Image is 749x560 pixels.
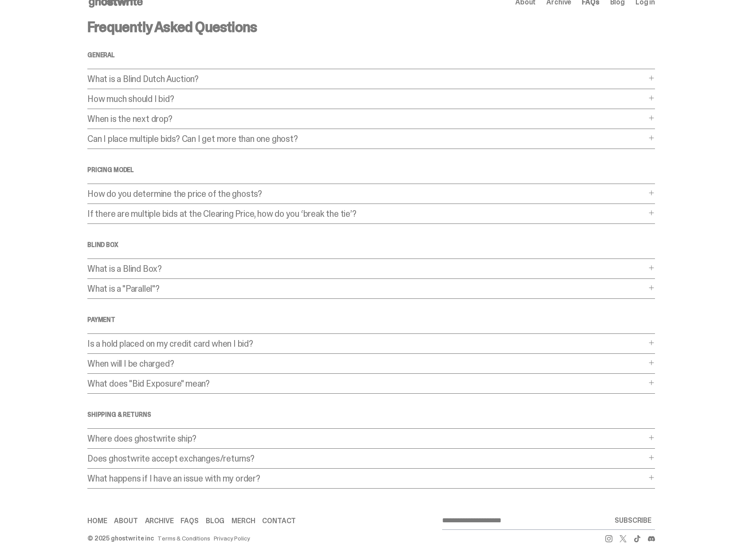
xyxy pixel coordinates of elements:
p: What is a Blind Box? [87,264,646,273]
h4: Blind Box [87,242,655,248]
a: Merch [231,517,255,525]
h4: SHIPPING & RETURNS [87,411,655,418]
a: Archive [145,517,174,525]
p: When will I be charged? [87,359,646,368]
p: Where does ghostwrite ship? [87,434,646,443]
p: What is a "Parallel"? [87,284,646,293]
a: Terms & Conditions [157,535,210,541]
a: Home [87,517,107,525]
h4: General [87,52,655,58]
p: Can I place multiple bids? Can I get more than one ghost? [87,134,646,143]
h3: Frequently Asked Questions [87,20,655,34]
p: What is a Blind Dutch Auction? [87,74,646,83]
h4: Pricing Model [87,167,655,173]
a: Blog [206,517,224,525]
p: If there are multiple bids at the Clearing Price, how do you ‘break the tie’? [87,209,646,218]
a: Privacy Policy [214,535,250,541]
p: Is a hold placed on my credit card when I bid? [87,339,646,348]
a: Contact [262,517,296,525]
p: Does ghostwrite accept exchanges/returns? [87,454,646,463]
a: FAQs [180,517,198,525]
p: When is the next drop? [87,114,646,123]
div: © 2025 ghostwrite inc [87,535,154,541]
p: What does "Bid Exposure" mean? [87,379,646,388]
p: How much should I bid? [87,94,646,103]
p: What happens if I have an issue with my order? [87,474,646,483]
a: About [114,517,137,525]
p: How do you determine the price of the ghosts? [87,189,646,198]
h4: Payment [87,317,655,323]
button: SUBSCRIBE [611,512,655,529]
